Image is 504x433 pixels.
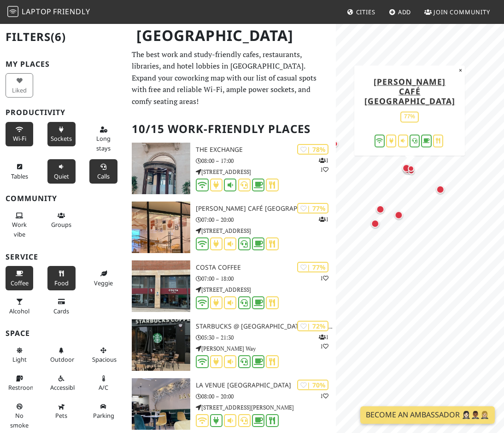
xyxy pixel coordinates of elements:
[47,122,75,146] button: Sockets
[196,403,336,412] p: [STREET_ADDRESS][PERSON_NAME]
[93,411,114,420] span: Parking
[196,205,336,213] h3: [PERSON_NAME] Café [GEOGRAPHIC_DATA]
[196,274,336,283] p: 07:00 – 18:00
[196,344,336,353] p: [PERSON_NAME] Way
[395,211,407,223] div: Map marker
[6,208,33,242] button: Work vibe
[47,399,75,423] button: Pets
[421,4,494,20] a: Join Community
[7,6,18,17] img: LaptopFriendly
[434,8,490,16] span: Join Community
[92,355,117,364] span: Spacious
[89,159,117,184] button: Calls
[47,159,75,184] button: Quiet
[132,202,191,253] img: Elio Café Birmingham
[6,60,121,69] h3: My Places
[196,156,336,165] p: 08:00 – 17:00
[6,294,33,318] button: Alcohol
[132,49,331,108] p: The best work and study-friendly cafes, restaurants, libraries, and hotel lobbies in [GEOGRAPHIC_...
[13,134,26,143] span: Stable Wi-Fi
[297,144,328,155] div: | 78%
[47,294,75,318] button: Cards
[54,279,69,287] span: Food
[6,108,121,117] h3: Productivity
[196,264,336,271] h3: Costa Coffee
[53,6,90,17] span: Friendly
[6,399,33,433] button: No smoke
[320,392,328,400] p: 1
[89,122,117,156] button: Long stays
[47,208,75,232] button: Groups
[126,378,336,430] a: La Venue Coffee House | 70% 1 La Venue [GEOGRAPHIC_DATA] 08:00 – 20:00 [STREET_ADDRESS][PERSON_NAME]
[319,215,328,224] p: 1
[132,115,331,143] h2: 10/15 Work-Friendly Places
[402,164,414,176] div: Map marker
[132,260,191,312] img: Costa Coffee
[196,381,336,389] h3: La Venue [GEOGRAPHIC_DATA]
[6,266,33,290] button: Coffee
[12,355,27,364] span: Natural light
[364,76,455,106] a: [PERSON_NAME] Café [GEOGRAPHIC_DATA]
[11,172,28,180] span: Work-friendly tables
[126,260,336,312] a: Costa Coffee | 77% 1 Costa Coffee 07:00 – 18:00 [STREET_ADDRESS]
[89,266,117,290] button: Veggie
[456,65,465,75] button: Close popup
[47,266,75,290] button: Food
[196,323,336,330] h3: Starbucks @ [GEOGRAPHIC_DATA][PERSON_NAME]
[97,172,110,180] span: Video/audio calls
[6,371,33,395] button: Restroom
[196,146,336,154] h3: The Exchange
[126,319,336,371] a: Starbucks @ Sir Herbert Austin Way | 72% 11 Starbucks @ [GEOGRAPHIC_DATA][PERSON_NAME] 05:30 – 21...
[6,253,121,261] h3: Service
[126,143,336,194] a: The Exchange | 78% 11 The Exchange 08:00 – 17:00 [STREET_ADDRESS]
[10,411,29,429] span: Smoke free
[408,165,419,176] div: Map marker
[47,343,75,367] button: Outdoor
[132,143,191,194] img: The Exchange
[408,168,419,179] div: Map marker
[22,6,52,17] span: Laptop
[332,140,343,151] div: Map marker
[196,215,336,224] p: 07:00 – 20:00
[6,23,121,51] h2: Filters
[319,333,328,350] p: 1 1
[89,343,117,367] button: Spacious
[6,329,121,338] h3: Space
[6,194,121,203] h3: Community
[55,411,67,420] span: Pet friendly
[89,371,117,395] button: A/C
[53,307,69,315] span: Credit cards
[6,159,33,184] button: Tables
[196,285,336,294] p: [STREET_ADDRESS]
[8,383,35,392] span: Restroom
[385,4,415,20] a: Add
[51,29,66,44] span: (6)
[398,8,411,16] span: Add
[50,383,78,392] span: Accessible
[9,307,29,315] span: Alcohol
[12,220,27,238] span: People working
[132,319,191,371] img: Starbucks @ Sir Herbert Austin Way
[132,378,191,430] img: La Venue Coffee House
[371,219,383,231] div: Map marker
[400,111,419,122] div: 77%
[297,321,328,331] div: | 72%
[196,333,336,342] p: 05:30 – 21:30
[297,380,328,390] div: | 70%
[94,279,113,287] span: Veggie
[404,166,416,178] div: Map marker
[89,399,117,423] button: Parking
[51,220,71,229] span: Group tables
[319,156,328,173] p: 1 1
[47,371,75,395] button: Accessible
[7,4,90,20] a: LaptopFriendly LaptopFriendly
[11,279,29,287] span: Coffee
[297,262,328,272] div: | 77%
[126,202,336,253] a: Elio Café Birmingham | 77% 1 [PERSON_NAME] Café [GEOGRAPHIC_DATA] 07:00 – 20:00 [STREET_ADDRESS]
[376,205,388,217] div: Map marker
[129,23,334,48] h1: [GEOGRAPHIC_DATA]
[196,392,336,401] p: 08:00 – 20:00
[196,167,336,176] p: [STREET_ADDRESS]
[99,383,108,392] span: Air conditioned
[6,343,33,367] button: Light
